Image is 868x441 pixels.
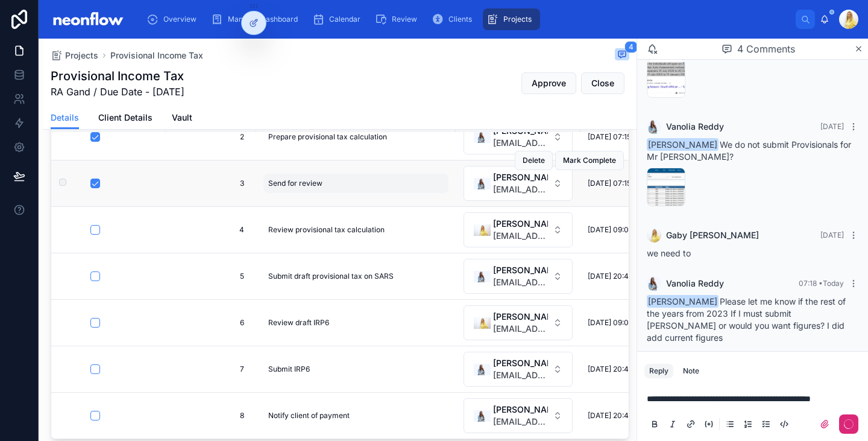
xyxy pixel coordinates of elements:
span: Delete [523,156,545,165]
span: 3 [178,179,244,188]
span: [EMAIL_ADDRESS][DOMAIN_NAME] [493,416,548,428]
span: Please let me know if the rest of the years from 2023 If I must submit [PERSON_NAME] or would you... [647,296,846,343]
span: [EMAIL_ADDRESS][DOMAIN_NAME] [493,276,548,288]
span: 6 [178,318,244,328]
span: Clients [448,14,472,24]
a: Calendar [309,8,369,30]
span: we need to [647,248,691,258]
span: RA Gand / Due Date - [DATE] [51,84,184,99]
span: [PERSON_NAME] [493,264,548,276]
button: Delete [515,151,553,170]
span: 07:18 • Today [799,279,844,288]
div: scrollable content [137,6,796,33]
button: Select Button [464,398,573,433]
span: [PERSON_NAME] [493,311,548,323]
a: Clients [428,8,480,30]
span: Gaby [PERSON_NAME] [666,229,759,241]
span: Details [51,112,79,124]
span: Review [392,14,417,24]
span: Submit draft provisional tax on SARS [268,271,394,281]
span: Projects [503,14,532,24]
span: [EMAIL_ADDRESS][DOMAIN_NAME] [493,369,548,381]
button: Select Button [464,212,573,247]
a: Provisional Income Tax [110,49,203,62]
button: Reply [644,364,673,378]
a: Review [371,8,426,30]
a: Projects [51,49,98,62]
a: Vault [172,107,192,131]
a: Details [51,107,79,130]
span: [PERSON_NAME] [493,171,548,183]
span: [PERSON_NAME] [493,404,548,416]
span: 4 [624,41,638,53]
span: [DATE] 20:47 [588,364,633,374]
span: 4 [178,225,244,235]
span: [EMAIL_ADDRESS][DOMAIN_NAME] [493,183,548,195]
span: [EMAIL_ADDRESS][DOMAIN_NAME] [493,323,548,335]
span: [DATE] [820,230,844,240]
span: 7 [178,364,244,374]
span: [PERSON_NAME] [493,218,548,230]
span: [PERSON_NAME] [647,295,719,308]
img: App logo [48,10,127,29]
span: Projects [65,49,98,62]
span: [EMAIL_ADDRESS][DOMAIN_NAME] [493,137,548,149]
span: [DATE] 09:01 [588,318,632,328]
button: 4 [615,48,629,63]
a: Projects [483,8,540,30]
span: [PERSON_NAME] [647,138,719,151]
span: We do not submit Provisionals for Mr [PERSON_NAME]? [647,139,851,162]
span: Overview [163,14,197,24]
a: Manager Dashboard [207,8,306,30]
span: Client Details [98,112,153,124]
span: 8 [178,411,244,420]
span: Prepare provisional tax calculation [268,132,387,142]
button: Approve [521,72,576,94]
button: Close [581,72,624,94]
span: Review provisional tax calculation [268,225,385,235]
span: [PERSON_NAME] [493,357,548,369]
span: Notify client of payment [268,411,350,420]
span: [DATE] 20:47 [588,411,633,420]
span: 5 [178,271,244,281]
span: Mark Complete [563,156,616,165]
button: Note [678,364,704,378]
button: Select Button [464,119,573,154]
span: Submit IRP6 [268,364,310,374]
button: Select Button [464,259,573,294]
button: Select Button [464,352,573,387]
span: [DATE] 09:00 [588,225,634,235]
span: Calendar [329,14,360,24]
span: [EMAIL_ADDRESS][DOMAIN_NAME] [493,230,548,242]
span: [DATE] [820,122,844,131]
span: Vault [172,112,192,124]
span: Vanolia Reddy [666,278,724,290]
span: Manager Dashboard [228,14,298,24]
button: Mark Complete [555,151,624,170]
div: Note [683,366,699,376]
span: Close [591,77,614,89]
span: Review draft IRP6 [268,318,329,328]
span: [DATE] 07:15 [588,132,631,142]
a: Overview [143,8,205,30]
button: Select Button [464,166,573,201]
a: Client Details [98,107,153,131]
span: Approve [532,77,566,89]
span: 4 Comments [737,42,795,56]
h1: Provisional Income Tax [51,68,184,84]
button: Select Button [464,305,573,340]
span: [DATE] 07:15 [588,179,631,188]
span: 2 [178,132,244,142]
span: [DATE] 20:47 [588,271,633,281]
span: Send for review [268,179,322,188]
span: Vanolia Reddy [666,121,724,133]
